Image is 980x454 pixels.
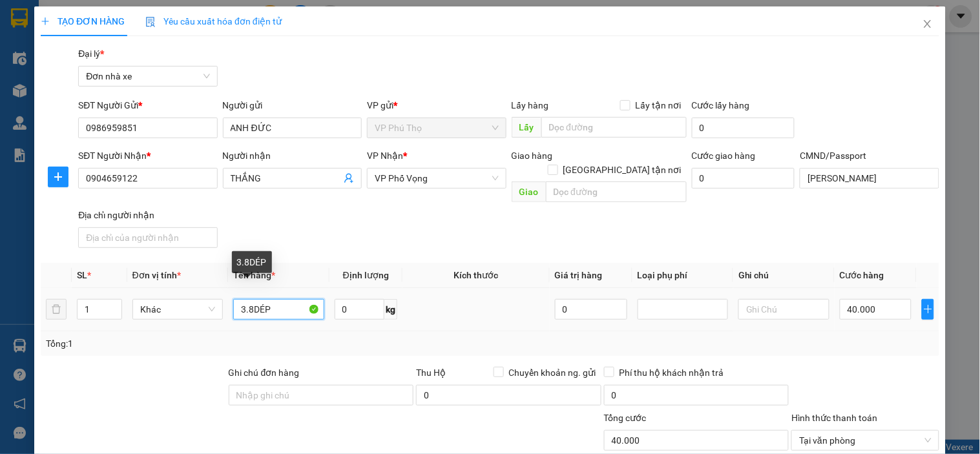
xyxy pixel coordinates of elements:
input: Cước giao hàng [692,168,795,189]
button: Close [910,6,946,43]
button: delete [46,299,67,320]
span: plus [41,17,50,26]
span: plus [923,304,933,315]
input: Dọc đường [541,117,687,138]
div: 3.8DÉP [232,251,272,273]
span: Phí thu hộ khách nhận trả [614,366,729,380]
span: Lấy tận nơi [631,98,687,112]
span: user-add [344,173,354,183]
span: plus [48,172,68,182]
span: Tổng cước [604,413,647,423]
span: Lấy [512,117,541,138]
span: Đơn nhà xe [86,67,209,86]
input: Cước lấy hàng [692,118,795,138]
span: VP Nhận [367,150,403,161]
span: Yêu cầu xuất hóa đơn điện tử [145,16,282,26]
span: Chuyển khoản ng. gửi [504,366,601,380]
span: kg [384,299,397,320]
span: close [923,19,933,29]
th: Loại phụ phí [632,263,733,288]
input: Ghi chú đơn hàng [229,385,414,406]
input: Ghi Chú [738,299,829,320]
span: [GEOGRAPHIC_DATA] tận nơi [558,163,687,177]
label: Hình thức thanh toán [791,413,877,423]
span: VP Phú Thọ [375,118,498,138]
span: Định lượng [343,270,389,280]
div: SĐT Người Gửi [78,98,217,112]
div: Tổng: 1 [46,336,379,351]
input: 0 [555,299,627,320]
img: icon [145,17,156,27]
span: Lấy hàng [512,100,549,110]
span: Kích thước [454,270,498,280]
span: TẠO ĐƠN HÀNG [41,16,125,26]
span: Cước hàng [840,270,884,280]
span: Thu Hộ [416,367,446,378]
span: Giá trị hàng [555,270,603,280]
span: Đại lý [78,48,104,59]
span: Giao [512,181,546,202]
span: VP Phố Vọng [375,169,498,188]
input: Địa chỉ của người nhận [78,227,217,248]
input: Dọc đường [546,181,687,202]
label: Cước lấy hàng [692,100,750,110]
th: Ghi chú [733,263,834,288]
input: VD: Bàn, Ghế [233,299,324,320]
span: Tại văn phòng [799,431,931,450]
span: Đơn vị tính [132,270,181,280]
div: Người gửi [223,98,362,112]
div: SĐT Người Nhận [78,149,217,163]
div: Người nhận [223,149,362,163]
div: VP gửi [367,98,506,112]
span: Giao hàng [512,150,553,161]
button: plus [48,167,68,187]
div: CMND/Passport [800,149,939,163]
div: Địa chỉ người nhận [78,208,217,222]
label: Cước giao hàng [692,150,756,161]
label: Ghi chú đơn hàng [229,367,300,378]
button: plus [922,299,933,320]
span: Khác [140,300,215,319]
span: SL [77,270,87,280]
